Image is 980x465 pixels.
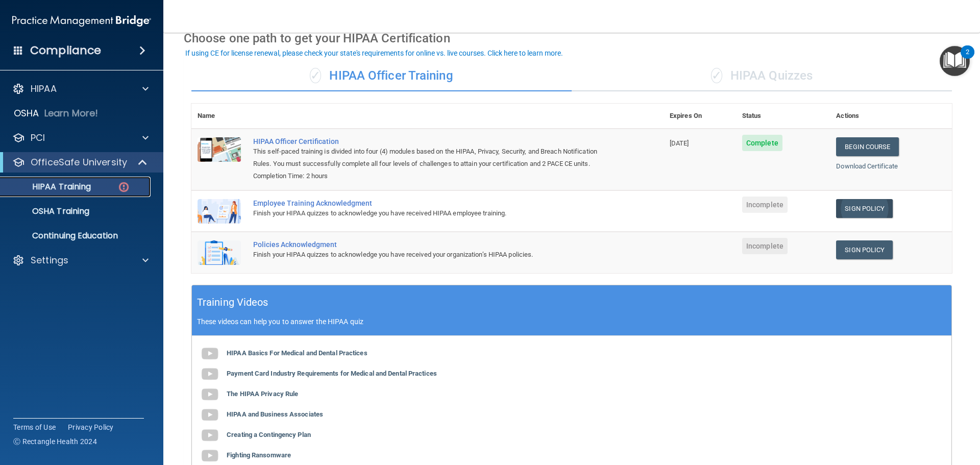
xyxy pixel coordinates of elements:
[12,156,148,168] a: OfficeSafe University
[31,156,127,168] p: OfficeSafe University
[253,145,612,170] div: This self-paced training is divided into four (4) modules based on the HIPAA, Privacy, Security, ...
[68,422,114,432] a: Privacy Policy
[227,349,367,357] b: HIPAA Basics For Medical and Dental Practices
[191,61,572,91] div: HIPAA Officer Training
[966,52,969,65] div: 2
[200,405,220,425] img: gray_youtube_icon.38fcd6cc.png
[253,170,612,182] div: Completion Time: 2 hours
[253,249,612,261] div: Finish your HIPAA quizzes to acknowledge you have received your organization’s HIPAA policies.
[830,104,952,129] th: Actions
[940,46,970,76] button: Open Resource Center, 2 new notifications
[200,384,220,405] img: gray_youtube_icon.38fcd6cc.png
[711,68,722,83] span: ✓
[803,393,968,433] iframe: Drift Widget Chat Controller
[742,135,782,151] span: Complete
[191,104,247,129] th: Name
[836,162,898,170] a: Download Certificate
[31,83,57,95] p: HIPAA
[31,254,68,266] p: Settings
[572,61,952,91] div: HIPAA Quizzes
[736,104,830,129] th: Status
[227,431,311,438] b: Creating a Contingency Plan
[7,231,146,241] p: Continuing Education
[7,206,89,216] p: OSHA Training
[197,317,946,326] p: These videos can help you to answer the HIPAA quiz
[742,197,788,213] span: Incomplete
[12,254,149,266] a: Settings
[836,199,893,218] a: Sign Policy
[253,137,612,145] a: HIPAA Officer Certification
[12,132,149,144] a: PCI
[7,182,91,192] p: HIPAA Training
[253,199,612,207] div: Employee Training Acknowledgment
[670,139,689,147] span: [DATE]
[200,425,220,446] img: gray_youtube_icon.38fcd6cc.png
[836,240,893,259] a: Sign Policy
[742,238,788,254] span: Incomplete
[227,410,323,418] b: HIPAA and Business Associates
[310,68,321,83] span: ✓
[44,107,99,119] p: Learn More!
[13,436,97,447] span: Ⓒ Rectangle Health 2024
[117,181,130,193] img: danger-circle.6113f641.png
[14,107,39,119] p: OSHA
[13,422,56,432] a: Terms of Use
[185,50,563,57] div: If using CE for license renewal, please check your state's requirements for online vs. live cours...
[253,207,612,219] div: Finish your HIPAA quizzes to acknowledge you have received HIPAA employee training.
[836,137,898,156] a: Begin Course
[197,293,268,311] h5: Training Videos
[12,83,149,95] a: HIPAA
[12,11,151,31] img: PMB logo
[227,370,437,377] b: Payment Card Industry Requirements for Medical and Dental Practices
[30,43,101,58] h4: Compliance
[664,104,736,129] th: Expires On
[184,23,960,53] div: Choose one path to get your HIPAA Certification
[227,451,291,459] b: Fighting Ransomware
[184,48,565,58] button: If using CE for license renewal, please check your state's requirements for online vs. live cours...
[200,344,220,364] img: gray_youtube_icon.38fcd6cc.png
[200,364,220,384] img: gray_youtube_icon.38fcd6cc.png
[31,132,45,144] p: PCI
[253,240,612,249] div: Policies Acknowledgment
[227,390,298,398] b: The HIPAA Privacy Rule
